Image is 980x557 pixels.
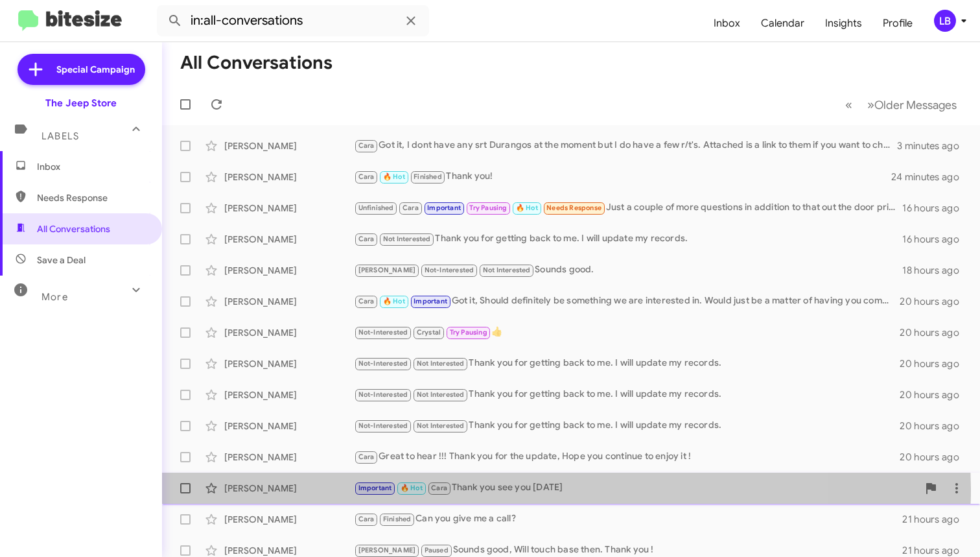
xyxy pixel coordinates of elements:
span: Cara [402,204,419,212]
a: Calendar [751,5,815,42]
span: Cara [358,172,375,181]
a: Inbox [703,5,751,42]
button: Previous [837,91,860,118]
input: Search [157,5,429,36]
span: Labels [41,130,79,142]
span: Paused [425,546,449,554]
div: 21 hours ago [902,513,970,526]
div: Thank you for getting back to me. I will update my records. [354,418,900,433]
h1: All Conversations [180,53,332,73]
span: Save a Deal [37,254,86,267]
span: Not-Interested [358,359,408,368]
div: Thank you for getting back to me. I will update my records. [354,356,900,371]
div: Sounds good. [354,263,902,278]
span: 🔥 Hot [383,172,405,181]
span: Not Interested [417,390,465,399]
div: [PERSON_NAME] [224,544,354,557]
span: Cara [431,484,447,492]
div: [PERSON_NAME] [224,264,354,277]
span: Not-Interested [358,390,408,399]
span: Not-Interested [358,421,408,430]
div: 20 hours ago [900,451,970,464]
span: Important [414,297,447,305]
div: 24 minutes ago [892,171,970,184]
span: Important [358,484,392,492]
div: 16 hours ago [902,202,970,215]
div: 21 hours ago [902,544,970,557]
div: 3 minutes ago [897,139,970,152]
div: Thank you see you [DATE] [354,480,918,495]
span: Try Pausing [469,204,507,212]
span: Not Interested [483,266,531,274]
span: Crystal [417,328,441,337]
div: 16 hours ago [902,233,970,246]
span: Not-Interested [358,328,408,337]
span: 🔥 Hot [383,297,405,305]
div: The Jeep Store [45,97,117,110]
span: Special Campaign [56,63,135,76]
div: 👍 [354,325,900,340]
span: Finished [414,172,442,181]
span: Cara [358,515,375,523]
span: Try Pausing [450,328,487,337]
div: Thank you for getting back to me. I will update my records. [354,387,900,402]
div: [PERSON_NAME] [224,139,354,152]
span: [PERSON_NAME] [358,266,416,274]
div: 20 hours ago [900,420,970,433]
div: [PERSON_NAME] [224,451,354,464]
span: Not Interested [383,235,431,243]
div: [PERSON_NAME] [224,357,354,370]
span: Cara [358,235,375,243]
a: Profile [872,5,923,42]
div: 20 hours ago [900,326,970,339]
span: Cara [358,453,375,461]
span: Needs Response [37,191,147,204]
span: Not Interested [417,359,465,368]
div: 20 hours ago [900,357,970,370]
span: 🔥 Hot [516,204,538,212]
button: Next [859,91,964,118]
div: [PERSON_NAME] [224,420,354,433]
span: 🔥 Hot [401,484,423,492]
a: Insights [815,5,872,42]
div: 20 hours ago [900,388,970,401]
div: [PERSON_NAME] [224,171,354,184]
span: Older Messages [874,98,957,112]
div: Thank you for getting back to me. I will update my records. [354,231,902,246]
span: Needs Response [546,204,601,212]
div: [PERSON_NAME] [224,482,354,495]
div: [PERSON_NAME] [224,388,354,401]
div: Got it, Should definitely be something we are interested in. Would just be a matter of having you... [354,294,900,309]
div: [PERSON_NAME] [224,202,354,215]
div: Great to hear !!! Thank you for the update, Hope you continue to enjoy it ! [354,449,900,464]
div: [PERSON_NAME] [224,295,354,308]
span: Not Interested [417,421,465,430]
div: LB [934,10,956,32]
div: Just a couple of more questions in addition to that out the door price. Do you guys mark up the l... [354,200,902,215]
span: « [845,97,852,113]
div: [PERSON_NAME] [224,233,354,246]
div: Got it, I dont have any srt Durangos at the moment but I do have a few r/t's. Attached is a link ... [354,138,897,153]
span: Not-Interested [425,266,474,274]
button: LB [923,10,966,32]
span: Unfinished [358,204,394,212]
div: 18 hours ago [902,264,970,277]
span: » [867,97,874,113]
a: Special Campaign [17,54,145,85]
span: Important [427,204,461,212]
span: Cara [358,141,375,150]
span: Inbox [37,160,147,173]
nav: Page navigation example [838,91,964,118]
span: Cara [358,297,375,305]
div: Can you give me a call? [354,512,902,527]
div: [PERSON_NAME] [224,513,354,526]
div: 20 hours ago [900,295,970,308]
div: [PERSON_NAME] [224,326,354,339]
div: Thank you! [354,169,892,184]
span: Finished [383,515,412,523]
span: [PERSON_NAME] [358,546,416,554]
span: All Conversations [37,222,110,235]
